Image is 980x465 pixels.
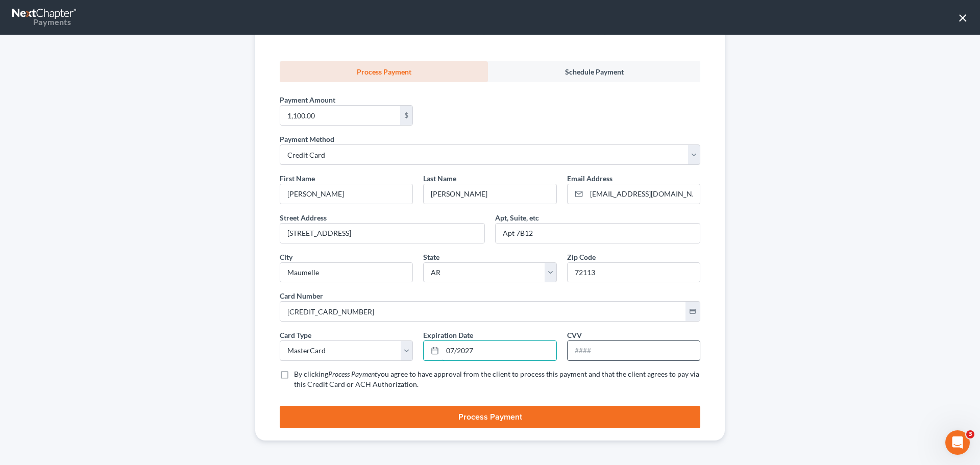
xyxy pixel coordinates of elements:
[496,224,700,243] input: (optional)
[567,253,596,261] span: Zip Code
[280,174,315,183] span: First Name
[423,331,473,339] span: Expiration Date
[400,106,412,125] div: $
[424,184,556,204] input: --
[586,184,700,204] input: Enter email...
[294,370,699,388] span: you agree to have approval from the client to process this payment and that the client agrees to ...
[280,135,334,143] span: Payment Method
[958,9,968,26] button: ×
[280,61,488,82] a: Process Payment
[423,174,456,183] span: Last Name
[294,370,328,378] span: By clicking
[280,95,335,104] span: Payment Amount
[288,27,311,36] span: Invoice
[495,213,539,222] span: Apt, Suite, etc
[423,253,439,261] span: State
[280,224,484,243] input: Enter address...
[280,302,685,321] input: ●●●● ●●●● ●●●● ●●●●
[280,263,412,282] input: Enter city...
[689,308,696,315] i: credit_card
[443,341,556,360] input: MM/YYYY
[280,291,323,300] span: Card Number
[280,406,700,428] button: Process Payment
[567,174,612,183] span: Email Address
[280,213,327,222] span: Street Address
[280,106,400,125] input: 0.00
[568,263,700,282] input: XXXXX
[12,16,71,28] div: Payments
[313,27,323,36] strong: # 1
[280,253,292,261] span: City
[12,5,78,30] a: Payments
[280,331,311,339] span: Card Type
[945,430,970,455] iframe: Intercom live chat
[328,370,377,378] i: Process Payment
[280,184,412,204] input: --
[966,430,974,438] span: 3
[568,341,700,360] input: ####
[488,61,700,82] a: Schedule Payment
[567,331,582,339] span: CVV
